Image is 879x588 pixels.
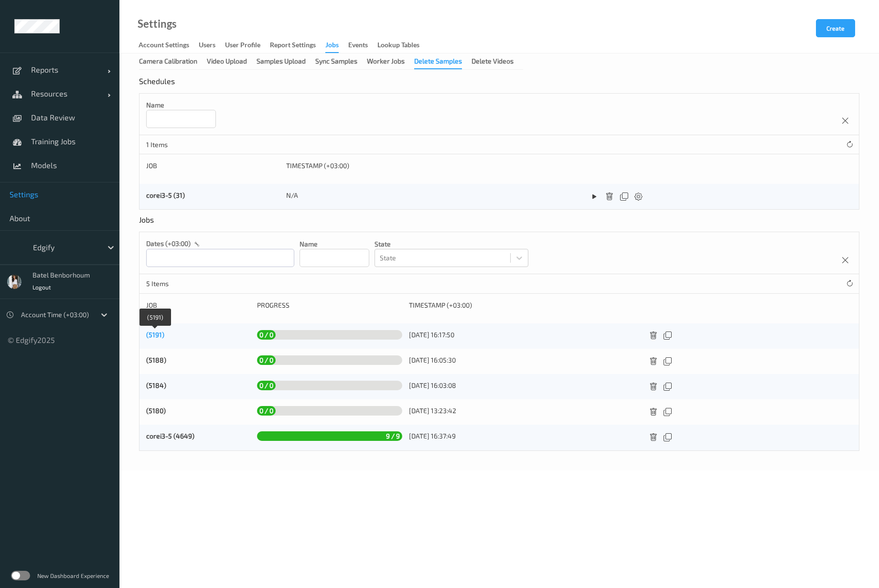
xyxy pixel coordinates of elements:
div: Account Settings [139,40,189,52]
a: (5191) [146,331,164,339]
a: Delete Videos [472,57,523,65]
a: User Profile [225,39,270,52]
a: users [199,39,225,52]
div: [DATE] 16:03:08 [409,381,638,390]
div: [DATE] 16:05:30 [409,355,638,365]
a: Settings [138,19,177,29]
div: [DATE] 13:23:42 [409,406,638,416]
div: Job [146,300,250,310]
a: Camera Calibration [139,57,207,65]
div: users [199,40,215,52]
div: [DATE] 16:37:49 [409,431,638,441]
div: Lookup Tables [377,40,419,52]
a: Lookup Tables [377,39,429,52]
span: 0 / 0 [257,353,276,366]
button: Create [816,19,855,37]
span: 0 / 0 [257,379,276,392]
a: Delete Samples [414,57,472,65]
span: 9 / 9 [384,429,402,442]
div: Delete Samples [414,56,462,69]
div: Sync Samples [315,56,357,68]
a: Jobs [325,39,348,53]
div: Job [146,161,279,171]
div: events [348,40,368,52]
a: (5188) [146,356,166,364]
div: Delete Videos [472,56,514,68]
div: Timestamp (+03:00) [409,300,638,310]
div: N/A [286,191,579,200]
div: Video Upload [207,56,247,68]
div: Schedules [139,76,177,93]
span: 0 / 0 [257,404,276,417]
a: corei3-5 (4649) [146,432,194,440]
a: Account Settings [139,39,199,52]
a: Samples Upload [257,57,315,65]
div: User Profile [225,40,260,52]
p: Name [300,239,369,249]
div: Worker Jobs [367,56,405,68]
a: (5180) [146,406,166,415]
div: Samples Upload [257,56,306,68]
p: 1 Items [146,140,218,150]
p: Name [146,100,216,110]
span: 0 / 0 [257,328,276,341]
div: Timestamp (+03:00) [286,161,579,171]
div: Report Settings [270,40,316,52]
a: Report Settings [270,39,325,52]
a: corei3-5 (31) [146,191,185,199]
div: Camera Calibration [139,56,197,68]
div: Progress [257,300,403,310]
p: State [375,239,528,249]
a: Worker Jobs [367,57,414,65]
div: [DATE] 16:17:50 [409,330,638,340]
a: Sync Samples [315,57,367,65]
div: Jobs [139,215,156,232]
a: (5184) [146,381,166,389]
div: Jobs [325,40,339,53]
a: events [348,39,377,52]
p: 5 Items [146,279,218,289]
p: dates (+03:00) [146,239,191,248]
a: Video Upload [207,57,257,65]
